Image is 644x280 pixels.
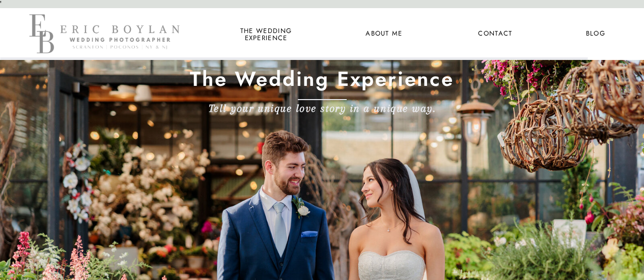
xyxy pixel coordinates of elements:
[238,27,294,41] a: the wedding experience
[141,67,503,97] h1: The Wedding Experience
[209,102,436,114] b: Tell your unique love story in a unique way.
[359,27,409,41] a: About Me
[577,27,614,41] a: Blog
[477,27,514,41] a: Contact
